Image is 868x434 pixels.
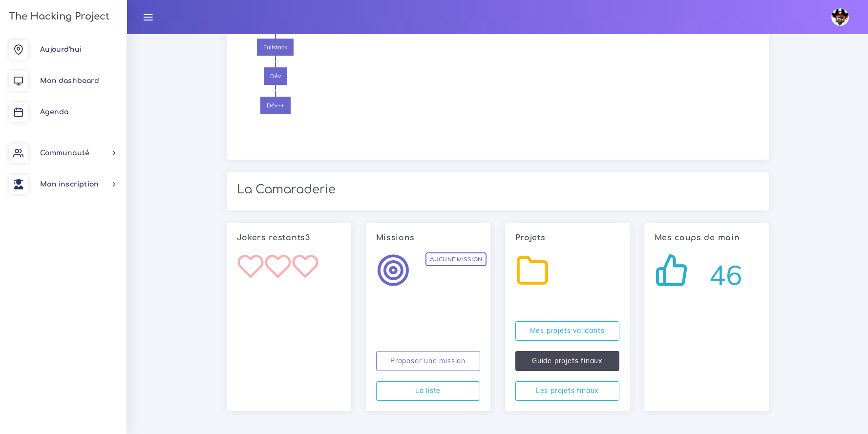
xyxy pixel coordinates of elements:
[515,233,619,243] h6: Projets
[655,233,759,243] h6: Mes coups de main
[40,181,99,188] span: Mon inscription
[6,11,109,22] h3: The Hacking Project
[40,149,89,157] span: Communauté
[376,351,480,371] a: Proposer une mission
[425,252,487,266] span: Aucune mission
[515,351,619,371] a: Guide projets finaux
[40,46,82,53] span: Aujourd'hui
[515,321,619,341] a: Mes projets validants
[831,8,849,26] img: avatar
[237,183,759,197] h2: La Camaraderie
[40,108,68,116] span: Agenda
[376,233,480,243] h6: Missions
[257,39,294,56] span: Fullstack
[237,233,341,243] h6: Jokers restants
[40,77,99,84] span: Mon dashboard
[260,97,291,114] span: Dév++
[709,255,742,295] span: 46
[515,381,619,401] a: Les projets finaux
[376,381,480,401] a: La liste
[264,67,287,85] span: Dév
[305,233,310,242] span: 3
